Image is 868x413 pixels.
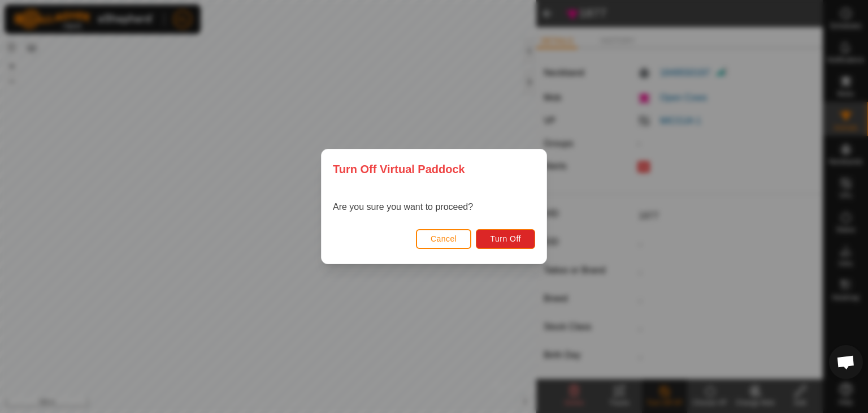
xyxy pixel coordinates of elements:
p: Are you sure you want to proceed? [333,200,473,214]
div: Open chat [829,345,863,379]
span: Cancel [431,234,457,243]
span: Turn Off [490,234,521,243]
button: Turn Off [476,229,535,249]
span: Turn Off Virtual Paddock [333,161,465,178]
button: Cancel [416,229,472,249]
